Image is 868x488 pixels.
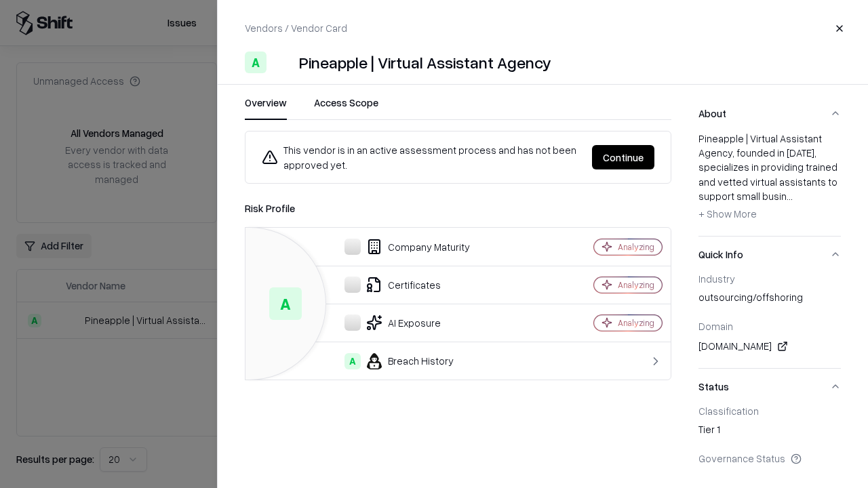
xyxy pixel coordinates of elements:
div: About [698,131,841,236]
div: [DOMAIN_NAME] [698,338,841,354]
img: Pineapple | Virtual Assistant Agency [272,52,294,73]
div: Analyzing [618,279,654,291]
div: Pineapple | Virtual Assistant Agency, founded in [DATE], specializes in providing trained and vet... [698,131,841,225]
div: Tier 1 [698,422,841,441]
div: A [269,287,302,320]
div: Analyzing [618,317,654,329]
span: + Show More [698,207,757,220]
div: Certificates [256,277,547,293]
button: + Show More [698,203,757,225]
div: Classification [698,405,841,417]
p: Vendors / Vendor Card [245,21,347,35]
div: Risk Profile [245,200,671,216]
button: Access Scope [314,96,378,120]
div: AI Exposure [256,314,547,331]
div: Quick Info [698,272,841,368]
button: Continue [592,145,654,169]
button: Quick Info [698,237,841,272]
div: This vendor is in an active assessment process and has not been approved yet. [262,142,581,172]
div: Pineapple | Virtual Assistant Agency [299,52,551,73]
div: Company Maturity [256,239,547,255]
div: Domain [698,320,841,332]
div: Breach History [256,353,547,369]
div: Governance Status [698,452,841,464]
button: Status [698,369,841,405]
div: Industry [698,272,841,285]
span: ... [787,190,793,202]
div: Analyzing [618,241,654,253]
button: About [698,96,841,131]
div: A [245,52,267,73]
button: Overview [245,96,287,120]
div: A [344,353,361,369]
div: outsourcing/offshoring [698,290,841,309]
